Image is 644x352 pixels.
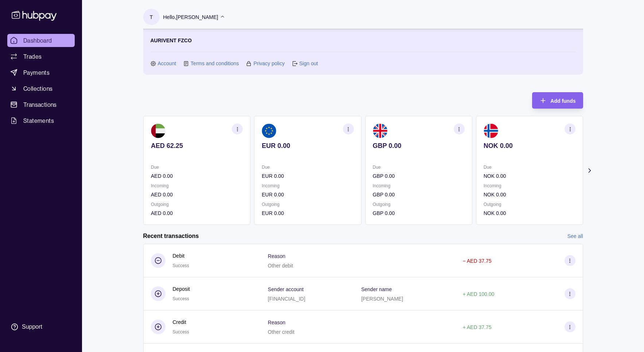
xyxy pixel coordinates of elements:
a: Account [158,59,176,67]
p: Incoming [262,182,354,190]
span: Success [173,296,189,301]
p: Incoming [483,182,575,190]
p: GBP 0.00 [372,172,464,180]
img: eu [262,124,276,138]
span: Statements [23,116,54,125]
a: Dashboard [7,34,75,47]
p: Incoming [372,182,464,190]
p: Due [483,163,575,171]
p: EUR 0.00 [262,191,354,199]
span: Trades [23,52,42,61]
p: Sender name [361,286,392,292]
p: AED 0.00 [151,172,243,180]
a: Privacy policy [253,59,285,67]
span: Success [173,263,189,268]
p: NOK 0.00 [483,209,575,217]
p: Due [151,163,243,171]
a: Terms and conditions [191,59,239,67]
span: Dashboard [23,36,52,45]
p: NOK 0.00 [483,172,575,180]
div: Support [22,323,42,331]
p: Outgoing [262,200,354,208]
p: Incoming [151,182,243,190]
a: Support [7,319,75,335]
p: Reason [268,253,285,259]
p: Outgoing [151,200,243,208]
p: [PERSON_NAME] [361,296,403,302]
p: Other credit [268,329,294,335]
span: Payments [23,68,50,77]
img: no [483,124,498,138]
p: EUR 0.00 [262,142,354,150]
p: EUR 0.00 [262,209,354,217]
p: Due [262,163,354,171]
p: Deposit [173,285,190,293]
img: ae [151,124,165,138]
p: Due [372,163,464,171]
p: AED 0.00 [151,191,243,199]
p: Credit [173,318,189,326]
p: GBP 0.00 [372,209,464,217]
p: Other debit [268,263,293,269]
p: AURIVENT FZCO [151,36,192,44]
button: Add funds [532,92,583,109]
span: Collections [23,84,52,93]
a: Transactions [7,98,75,111]
p: NOK 0.00 [483,142,575,150]
a: See all [567,232,583,240]
p: AED 62.25 [151,142,243,150]
p: + AED 37.75 [462,324,491,330]
a: Payments [7,66,75,79]
p: Outgoing [372,200,464,208]
p: NOK 0.00 [483,191,575,199]
a: Trades [7,50,75,63]
a: Sign out [299,59,318,67]
span: Success [173,329,189,335]
p: Hello, [PERSON_NAME] [163,13,218,21]
p: [FINANCIAL_ID] [268,296,305,302]
span: Transactions [23,100,57,109]
p: Reason [268,320,285,325]
span: Add funds [550,98,575,104]
p: GBP 0.00 [372,191,464,199]
img: gb [372,124,387,138]
h2: Recent transactions [143,232,199,240]
p: − AED 37.75 [462,258,491,264]
p: T [150,13,153,21]
p: AED 0.00 [151,209,243,217]
a: Collections [7,82,75,95]
p: Outgoing [483,200,575,208]
p: Sender account [268,286,304,292]
p: Debit [173,252,189,260]
a: Statements [7,114,75,127]
p: + AED 100.00 [462,291,494,297]
p: EUR 0.00 [262,172,354,180]
p: GBP 0.00 [372,142,464,150]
